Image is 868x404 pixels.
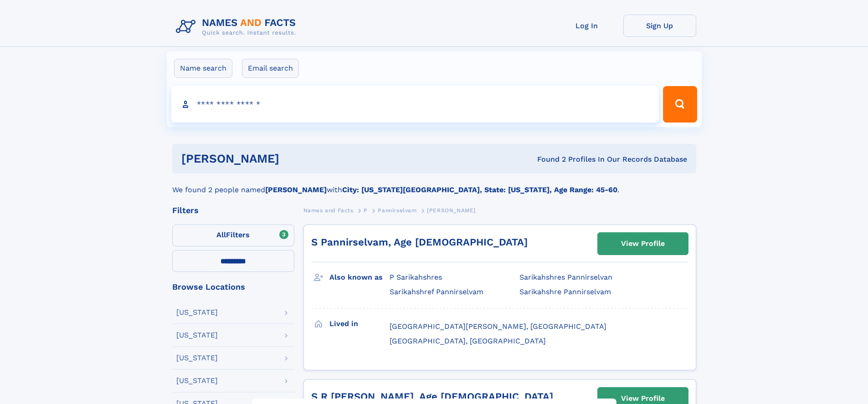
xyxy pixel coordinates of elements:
[311,236,528,248] a: S Pannirselvam, Age [DEMOGRAPHIC_DATA]
[242,59,299,78] label: Email search
[329,316,390,332] h3: Lived in
[171,86,659,123] input: search input
[364,205,368,216] a: P
[378,205,416,216] a: Pannirselvam
[181,153,408,164] h1: [PERSON_NAME]
[598,233,688,255] a: View Profile
[378,207,416,214] span: Pannirselvam
[623,15,696,37] a: Sign Up
[172,15,303,39] img: Logo Names and Facts
[329,270,390,285] h3: Also known as
[172,283,294,291] div: Browse Locations
[621,233,665,254] div: View Profile
[364,207,368,214] span: P
[176,309,218,316] div: [US_STATE]
[303,205,354,216] a: Names and Facts
[311,391,553,402] a: S R [PERSON_NAME], Age [DEMOGRAPHIC_DATA]
[172,225,294,246] label: Filters
[176,377,218,384] div: [US_STATE]
[663,86,697,123] button: Search Button
[519,287,611,296] span: Sarikahshre Pannirselvam
[176,332,218,339] div: [US_STATE]
[174,59,232,78] label: Name search
[390,273,442,281] span: P Sarikahshres
[176,354,218,362] div: [US_STATE]
[390,337,546,345] span: [GEOGRAPHIC_DATA], [GEOGRAPHIC_DATA]
[390,287,483,296] span: Sarikahshref Pannirselvam
[172,174,696,195] div: We found 2 people named with .
[408,154,687,164] div: Found 2 Profiles In Our Records Database
[172,206,294,215] div: Filters
[265,185,327,194] b: [PERSON_NAME]
[519,273,612,281] span: Sarikahshres Pannirselvan
[390,322,606,331] span: [GEOGRAPHIC_DATA][PERSON_NAME], [GEOGRAPHIC_DATA]
[342,185,617,194] b: City: [US_STATE][GEOGRAPHIC_DATA], State: [US_STATE], Age Range: 45-60
[427,207,476,214] span: [PERSON_NAME]
[550,15,623,37] a: Log In
[216,230,226,239] span: All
